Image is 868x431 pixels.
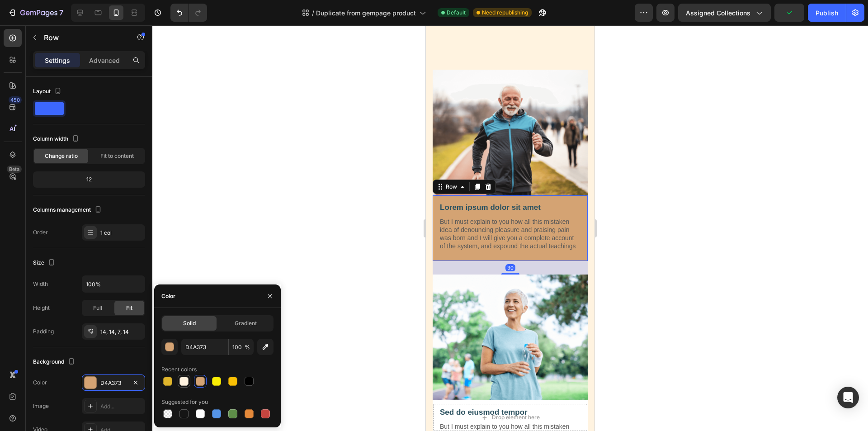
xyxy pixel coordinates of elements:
[426,25,594,431] iframe: Design area
[44,32,121,43] p: Row
[482,9,528,17] span: Need republishing
[686,8,750,18] span: Assigned Collections
[33,327,54,336] div: Padding
[35,173,143,186] div: 12
[161,292,175,300] div: Color
[93,304,102,312] span: Full
[59,7,63,18] p: 7
[4,4,67,22] button: 7
[181,339,228,355] input: Eg: FFFFFF
[447,9,466,17] span: Default
[33,133,81,145] div: Column width
[33,280,48,288] div: Width
[100,328,143,336] div: 14, 14, 7, 14
[89,56,120,65] p: Advanced
[33,228,48,237] div: Order
[816,8,838,18] div: Publish
[100,229,143,237] div: 1 col
[126,304,132,312] span: Fit
[82,276,145,292] input: Auto
[100,403,143,411] div: Add...
[183,319,196,327] span: Solid
[316,8,416,18] span: Duplicate from gempage product
[312,8,314,18] span: /
[33,257,57,269] div: Size
[235,319,257,327] span: Gradient
[33,356,77,368] div: Background
[33,379,47,387] div: Color
[33,402,49,410] div: Image
[245,343,250,351] span: %
[161,365,197,374] div: Recent colors
[33,204,104,216] div: Columns management
[678,4,771,22] button: Assigned Collections
[33,304,50,312] div: Height
[33,85,63,98] div: Layout
[837,387,859,408] div: Open Intercom Messenger
[808,4,846,22] button: Publish
[45,56,70,65] p: Settings
[161,398,208,406] div: Suggested for you
[100,379,127,387] div: D4A373
[100,152,134,160] span: Fit to content
[7,166,22,173] div: Beta
[45,152,78,160] span: Change ratio
[9,96,22,104] div: 450
[170,4,207,22] div: Undo/Redo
